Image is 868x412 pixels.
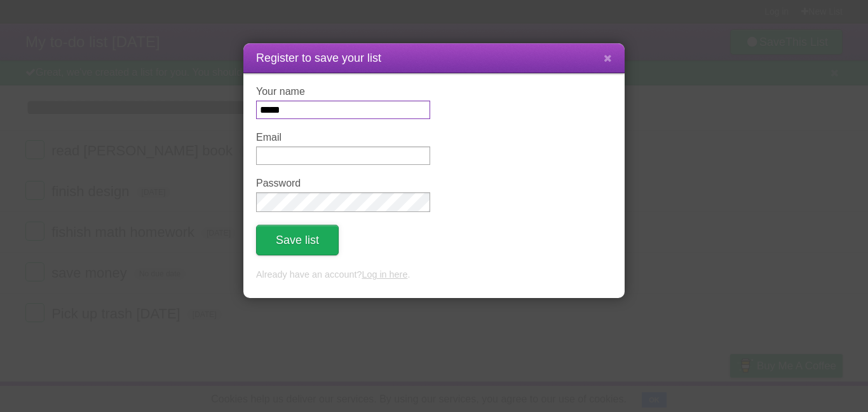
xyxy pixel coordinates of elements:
[362,269,407,280] a: Log in here
[256,132,430,143] label: Email
[256,178,430,189] label: Password
[256,268,612,282] p: Already have an account? .
[256,86,430,97] label: Your name
[256,225,339,255] button: Save list
[256,50,612,67] h1: Register to save your list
